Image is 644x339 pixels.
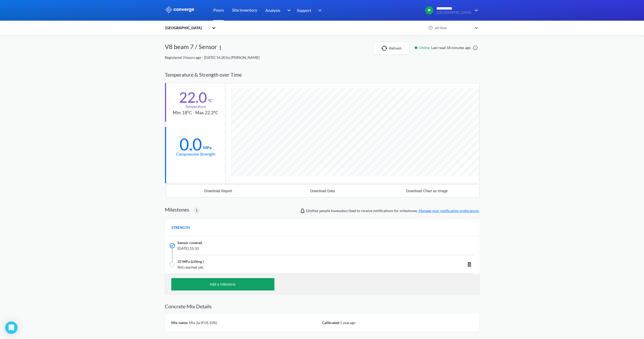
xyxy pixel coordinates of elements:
[171,225,190,230] span: STRENGTH
[265,7,280,13] span: Analysis
[165,303,479,309] h2: Concrete Mix Details
[180,138,202,151] div: 0.0
[471,7,479,13] img: downArrow.svg
[419,45,431,51] span: Online
[310,189,335,193] div: Download Data
[284,7,292,13] img: downArrow.svg
[306,208,319,213] span: Jonathan Paul, Bailey Bright, Mircea Zagrean, Alaa Bouayed, Conor Owens, Liliana Cortina, Cyrene ...
[306,208,479,214] span: people have subscribed to receive notifications for milestones.
[176,151,215,157] div: Compressive Strength
[173,109,218,116] div: Min: 18°C - Max 22.3°C
[406,189,448,193] div: Download Chart as Image
[434,25,472,31] div: all time
[270,185,375,197] button: Download Data
[195,207,198,213] span: 1
[165,206,189,213] h2: Milestones
[165,67,479,83] div: Temperature & Strength over Time
[204,189,232,193] div: Download Report
[185,104,206,109] div: Temperature
[177,240,202,246] span: Sensor covered
[165,6,195,13] img: logo_ewhite.svg
[412,45,479,51] div: Last read 18 minutes ago
[177,246,411,251] span: [DATE] 15:33
[315,7,323,13] img: downArrow.svg
[5,321,18,334] div: Open Intercom Messenger
[166,185,271,197] button: Download Report
[165,42,217,55] div: V8 beam 7 / Sensor
[436,11,471,14] span: [GEOGRAPHIC_DATA]
[340,320,355,325] span: 1 year ago
[419,208,479,213] a: Manage your notification preferences.
[177,264,411,270] span: Not reached yet.
[171,320,188,325] span: Mix name:
[373,42,410,55] button: Refresh
[381,46,389,51] img: icon-refresh.svg
[428,26,433,30] img: icon-clock.svg
[297,7,311,13] span: Support
[165,25,209,31] div: [GEOGRAPHIC_DATA]
[177,259,204,264] span: 37 MPa (Lifting )
[165,55,259,60] span: Registered 3 hours ago - [DATE] 14:20 by [PERSON_NAME]
[179,91,207,104] div: 22.0
[217,45,223,51] img: more.svg
[375,185,479,197] button: Download Chart as Image
[322,320,340,325] span: Calibrated:
[188,320,217,325] span: Mix 2a (FOS 10%)
[299,208,306,214] img: notifications-icon.svg
[171,278,274,290] button: Add a milestone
